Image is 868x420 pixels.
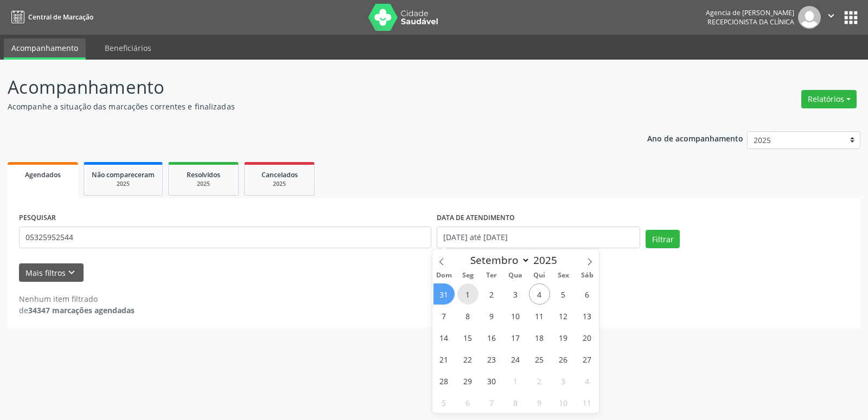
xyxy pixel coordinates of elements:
span: Outubro 4, 2025 [577,370,598,391]
span: Qua [503,272,527,279]
span: Setembro 4, 2025 [529,283,550,305]
button: apps [841,8,860,27]
div: Agencia de [PERSON_NAME] [706,8,794,17]
span: Qui [527,272,551,279]
span: Setembro 26, 2025 [553,348,574,370]
span: Outubro 7, 2025 [481,392,502,413]
span: Seg [456,272,480,279]
span: Outubro 8, 2025 [505,392,526,413]
span: Setembro 15, 2025 [457,327,478,348]
button: Mais filtroskeyboard_arrow_down [19,263,84,282]
div: de [19,305,135,316]
span: Outubro 11, 2025 [577,392,598,413]
div: Nenhum item filtrado [19,293,135,305]
span: Setembro 1, 2025 [457,283,478,305]
strong: 34347 marcações agendadas [28,305,135,315]
div: 2025 [252,180,307,188]
span: Outubro 5, 2025 [433,392,455,413]
span: Setembro 23, 2025 [481,348,502,370]
span: Resolvidos [187,170,220,179]
span: Setembro 25, 2025 [529,348,550,370]
span: Setembro 16, 2025 [481,327,502,348]
span: Setembro 5, 2025 [553,283,574,305]
span: Setembro 28, 2025 [433,370,455,391]
span: Setembro 29, 2025 [457,370,478,391]
span: Setembro 6, 2025 [577,283,598,305]
span: Setembro 11, 2025 [529,305,550,326]
span: Agosto 31, 2025 [433,283,455,305]
span: Sáb [575,272,599,279]
span: Setembro 22, 2025 [457,348,478,370]
span: Não compareceram [92,170,155,179]
a: Acompanhamento [4,38,86,60]
span: Outubro 2, 2025 [529,370,550,391]
span: Central de Marcação [28,12,93,22]
span: Dom [432,272,456,279]
span: Setembro 18, 2025 [529,327,550,348]
span: Setembro 7, 2025 [433,305,455,326]
span: Setembro 2, 2025 [481,283,502,305]
span: Setembro 30, 2025 [481,370,502,391]
span: Ter [480,272,503,279]
span: Setembro 27, 2025 [577,348,598,370]
span: Setembro 9, 2025 [481,305,502,326]
button: Relatórios [801,90,857,108]
div: 2025 [92,180,155,188]
div: 2025 [176,180,231,188]
span: Setembro 19, 2025 [553,327,574,348]
span: Setembro 21, 2025 [433,348,455,370]
span: Outubro 3, 2025 [553,370,574,391]
span: Setembro 10, 2025 [505,305,526,326]
span: Outubro 9, 2025 [529,392,550,413]
input: Nome, código do beneficiário ou CPF [19,227,431,248]
span: Setembro 20, 2025 [577,327,598,348]
label: PESQUISAR [19,210,56,227]
p: Acompanhe a situação das marcações correntes e finalizadas [8,101,604,112]
i:  [825,10,837,22]
img: img [798,6,821,29]
i: keyboard_arrow_down [66,267,78,279]
span: Agendados [25,170,61,179]
p: Acompanhamento [8,74,604,101]
span: Setembro 12, 2025 [553,305,574,326]
span: Setembro 3, 2025 [505,283,526,305]
span: Setembro 14, 2025 [433,327,455,348]
select: Month [465,253,531,268]
span: Outubro 1, 2025 [505,370,526,391]
a: Central de Marcação [8,8,93,26]
span: Setembro 8, 2025 [457,305,478,326]
span: Setembro 17, 2025 [505,327,526,348]
p: Ano de acompanhamento [647,131,743,145]
a: Beneficiários [97,38,159,57]
input: Selecione um intervalo [437,227,640,248]
button:  [821,6,841,29]
button: Filtrar [646,230,680,248]
label: DATA DE ATENDIMENTO [437,210,515,227]
span: Cancelados [261,170,298,179]
span: Outubro 6, 2025 [457,392,478,413]
span: Sex [551,272,575,279]
span: Setembro 13, 2025 [577,305,598,326]
span: Setembro 24, 2025 [505,348,526,370]
span: Outubro 10, 2025 [553,392,574,413]
input: Year [530,253,566,267]
span: Recepcionista da clínica [707,17,794,27]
